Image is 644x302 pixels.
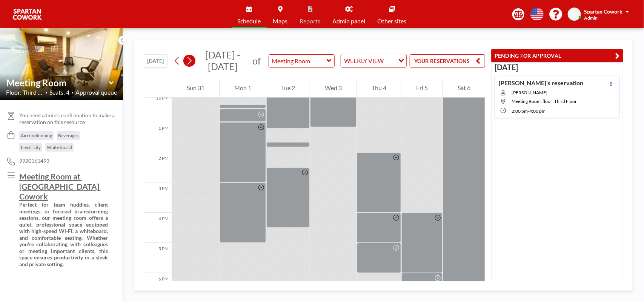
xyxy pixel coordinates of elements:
[71,90,74,95] span: •
[529,108,546,114] span: 4:00 PM
[238,18,261,24] span: Schedule
[6,89,43,96] span: Floor: Third Flo...
[443,79,485,98] div: Sat 6
[341,54,406,67] div: Search for option
[512,98,577,104] span: Meeting Room, floor: Third Floor
[512,90,585,95] span: [PERSON_NAME]
[499,79,583,87] h4: [PERSON_NAME]'s reservation
[571,11,578,18] span: SC
[528,108,529,114] span: -
[47,144,72,150] span: White Board
[144,243,172,273] div: 5 PM
[266,79,310,98] div: Tue 2
[45,90,48,95] span: •
[19,112,117,125] span: You need admin's confirmation to make a reservation on this resource
[386,56,394,66] input: Search for option
[343,56,385,66] span: WEEKLY VIEW
[144,54,168,67] button: [DATE]
[19,201,109,267] strong: Perfect for team huddles, client meetings, or focused brainstorming sessions, our meeting room of...
[49,89,69,96] span: Seats: 4
[6,77,109,88] input: Meeting Room
[495,63,620,72] h3: [DATE]
[401,79,443,98] div: Fri 5
[21,144,41,150] span: Electricity
[12,7,42,22] img: organization-logo
[584,15,598,21] span: Admin
[269,55,327,67] input: Meeting Room
[144,122,172,152] div: 1 PM
[19,172,101,201] u: Meeting Room at [GEOGRAPHIC_DATA] Cowork
[21,133,52,138] span: Airconditioning
[378,18,407,24] span: Other sites
[144,152,172,182] div: 2 PM
[491,49,623,62] button: PENDING FOR APPROVAL
[310,79,357,98] div: Wed 3
[300,18,321,24] span: Reports
[357,79,401,98] div: Thu 4
[584,8,622,15] span: Spartan Cowork
[172,79,219,98] div: Sun 31
[144,92,172,122] div: 12 PM
[58,133,78,138] span: Beverages
[410,54,485,67] button: YOUR RESERVATIONS
[75,89,117,96] span: Approval queue
[273,18,288,24] span: Maps
[205,49,240,72] span: [DATE] - [DATE]
[220,79,266,98] div: Mon 1
[333,18,366,24] span: Admin panel
[19,158,49,164] span: 9920161493
[252,55,261,67] span: of
[144,213,172,243] div: 4 PM
[512,108,528,114] span: 2:00 PM
[144,182,172,213] div: 3 PM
